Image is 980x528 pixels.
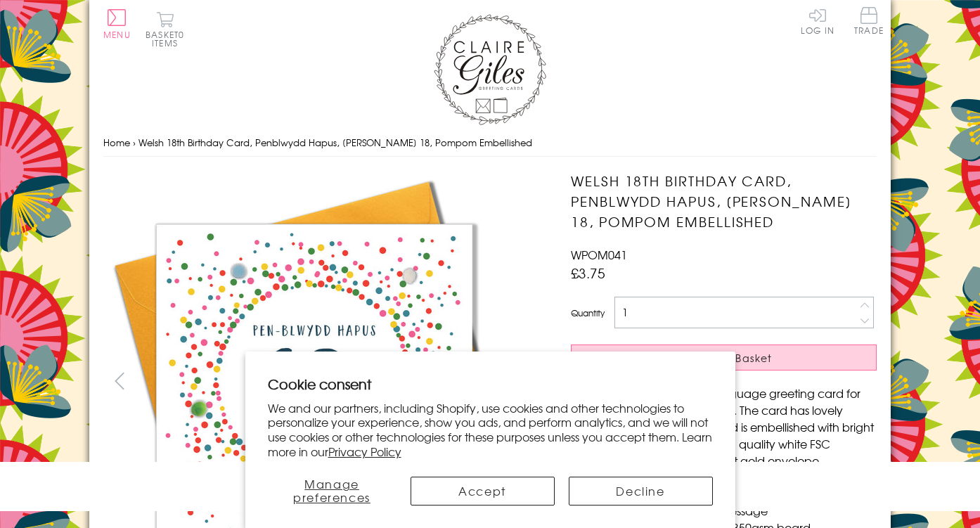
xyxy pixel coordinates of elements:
[146,11,184,47] button: Basket0 items
[138,136,532,149] span: Welsh 18th Birthday Card, Penblwydd Hapus, [PERSON_NAME] 18, Pompom Embellished
[571,345,877,371] button: Add to Basket
[103,28,131,41] span: Menu
[569,477,713,506] button: Decline
[268,477,396,506] button: Manage preferences
[801,7,834,34] a: Log In
[103,365,135,397] button: prev
[571,263,605,283] span: £3.75
[268,401,713,459] p: We and our partners, including Shopify, use cookies and other technologies to personalize your ex...
[133,136,136,149] span: ›
[571,171,877,231] h1: Welsh 18th Birthday Card, Penblwydd Hapus, [PERSON_NAME] 18, Pompom Embellished
[268,374,713,394] h2: Cookie consent
[571,307,605,319] label: Quantity
[103,136,130,149] a: Home
[103,129,877,157] nav: breadcrumbs
[571,246,627,263] span: WPOM041
[152,28,184,49] span: 0 items
[293,475,370,506] span: Manage preferences
[411,477,555,506] button: Accept
[103,9,131,39] button: Menu
[434,14,546,125] img: Claire Giles Greetings Cards
[328,443,401,460] a: Privacy Policy
[854,7,884,37] a: Trade
[854,7,884,34] span: Trade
